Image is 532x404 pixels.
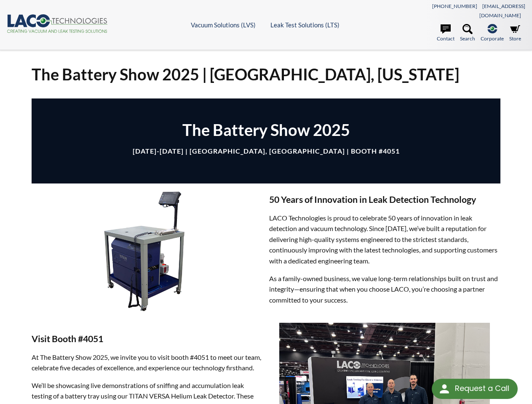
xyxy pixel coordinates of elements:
a: Store [509,24,521,43]
div: Request a Call [432,379,518,399]
h4: [DATE]-[DATE] | [GEOGRAPHIC_DATA], [GEOGRAPHIC_DATA] | Booth #4051 [44,147,488,156]
p: At The Battery Show 2025, we invite you to visit booth #4051 to meet our team, celebrate five dec... [32,352,263,373]
a: Leak Test Solutions (LTS) [270,21,340,29]
a: Contact [437,24,454,43]
img: PRODUCT_template1-Product_1000x562.jpg [32,183,263,313]
a: Search [460,24,475,43]
p: LACO Technologies is proud to celebrate 50 years of innovation in leak detection and vacuum techn... [269,213,500,266]
div: Request a Call [455,379,509,398]
h3: Visit Booth #4051 [32,333,263,345]
h3: 50 Years of Innovation in Leak Detection Technology [269,194,500,206]
h1: The Battery Show 2025 [44,120,488,140]
h1: The Battery Show 2025 | [GEOGRAPHIC_DATA], [US_STATE] [32,64,500,85]
span: Corporate [481,35,504,43]
a: Vacuum Solutions (LVS) [191,21,256,29]
img: round button [438,382,451,396]
p: As a family-owned business, we value long-term relationships built on trust and integrity—ensurin... [269,273,500,306]
a: [EMAIL_ADDRESS][DOMAIN_NAME] [479,3,525,19]
a: [PHONE_NUMBER] [432,3,477,9]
